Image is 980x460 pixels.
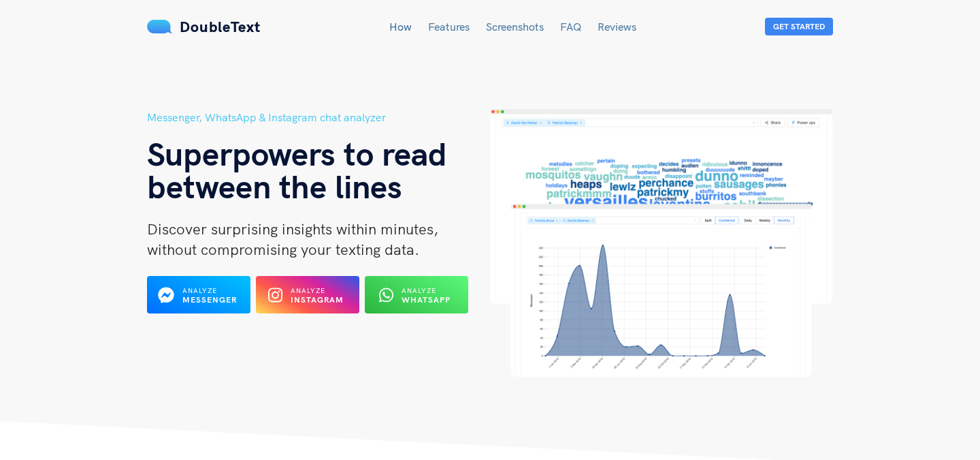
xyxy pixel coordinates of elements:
span: Analyze [291,286,325,295]
b: Messenger [182,294,237,305]
button: Analyze WhatsApp [365,276,468,313]
b: WhatsApp [402,294,451,305]
img: hero [490,109,833,377]
button: Analyze Messenger [147,276,250,313]
a: How [389,20,412,33]
img: mS3x8y1f88AAAAABJRU5ErkJggg== [147,20,173,33]
a: Analyze Instagram [256,294,359,306]
a: Analyze Messenger [147,294,250,306]
span: Analyze [182,286,217,295]
a: Reviews [598,20,636,33]
span: Analyze [402,286,436,295]
span: Superpowers to read [147,133,447,174]
a: FAQ [560,20,581,33]
a: Screenshots [486,20,544,33]
span: between the lines [147,166,402,206]
b: Instagram [291,294,344,305]
h5: Messenger, WhatsApp & Instagram chat analyzer [147,109,490,126]
button: Get Started [765,18,833,35]
button: Analyze Instagram [256,276,359,313]
span: DoubleText [180,17,261,36]
a: Analyze WhatsApp [365,294,468,306]
a: DoubleText [147,17,261,36]
span: Discover surprising insights within minutes, [147,219,438,239]
span: without compromising your texting data. [147,240,419,259]
a: Features [428,20,470,33]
